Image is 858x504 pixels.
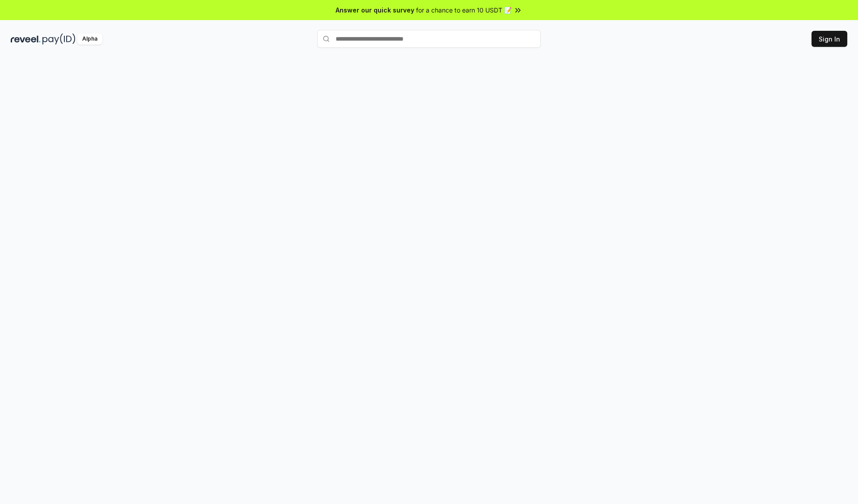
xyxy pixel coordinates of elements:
img: pay_id [42,33,76,45]
div: Alpha [77,33,102,45]
span: for a chance to earn 10 USDT 📝 [416,5,512,15]
img: reveel_dark [11,33,41,45]
button: Sign In [812,31,847,47]
span: Answer our quick survey [336,5,414,15]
